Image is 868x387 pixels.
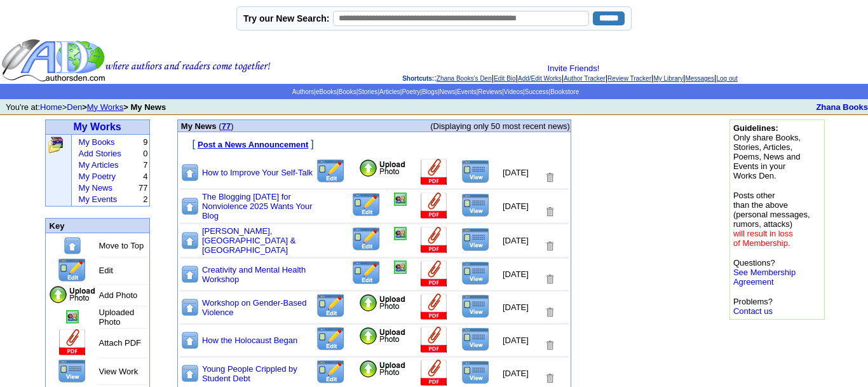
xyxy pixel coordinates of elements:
a: eBooks [316,88,337,95]
a: How to Improve Your Self-Talk [202,168,313,177]
font: Post a News Announcement [198,140,308,149]
a: My Events [79,194,118,204]
img: Removes this Title [544,372,555,384]
span: (Displaying only 50 most recent news) [430,121,570,131]
a: Home [40,102,62,112]
span: ( [219,121,221,131]
img: Move to top [180,330,200,350]
img: Removes this Title [544,206,555,218]
a: [PERSON_NAME], [GEOGRAPHIC_DATA] & [GEOGRAPHIC_DATA] [202,226,296,255]
img: Removes this Title [544,339,555,351]
img: Edit this Title [57,258,87,283]
a: Edit Bio [494,75,515,82]
img: Move to top [180,163,200,182]
a: Blogs [422,88,438,95]
img: Add/Remove Photo [66,310,79,323]
a: Articles [379,88,400,95]
a: Den [67,102,82,112]
img: Add/Remove Photo [394,261,407,274]
a: News [440,88,456,95]
a: Author Tracker [564,75,606,82]
a: Poetry [402,88,420,95]
img: Edit this Title [316,360,346,384]
font: Move to Top [99,241,144,250]
img: Move to top [180,196,200,216]
a: Events [457,88,477,95]
b: > [82,102,87,112]
font: Posts other than the above (personal messages, rumors, attacks) [733,191,810,248]
img: Add Attachment [58,329,87,356]
a: Young People Crippled by Student Debt [202,364,297,383]
font: [DATE] [503,236,529,245]
img: Move to top [180,363,200,383]
b: > My News [123,102,166,112]
img: Add Attachment (PDF or .DOC) [419,193,449,220]
img: Edit this Title [316,159,346,184]
img: Removes this Title [544,240,555,252]
b: Guidelines: [733,123,778,133]
img: Add Attachment (PDF or .DOC) [419,227,449,254]
font: 0 [143,149,147,158]
img: Edit this Title [351,227,381,252]
a: My Poetry [79,172,116,181]
img: Edit this Title [351,261,381,285]
font: [ [193,139,195,149]
img: Click to add, upload, edit and remove all your books, stories, articles and poems. [47,136,64,154]
font: You're at: > [6,102,166,112]
a: My Articles [79,160,119,170]
font: Uploaded Photo [99,308,135,327]
img: Removes this Title [544,172,555,184]
img: Move to top [63,236,82,255]
img: Add Attachment (PDF or .DOC) [419,360,449,387]
img: Edit this Title [316,327,346,351]
img: Add Photo [358,159,407,178]
a: Add/Edit Works [518,75,562,82]
font: ] [311,139,313,149]
img: View this Title [461,193,490,217]
a: See Membership Agreement [733,268,796,287]
a: Videos [504,88,523,95]
font: 2 [143,194,147,204]
a: Zhana Books [816,102,868,112]
a: Stories [358,88,377,95]
label: Try our New Search: [243,13,329,24]
font: 7 [143,160,147,170]
a: Log out [716,75,737,82]
img: View this Title [461,360,490,384]
img: Add Photo [358,360,407,379]
font: View Work [99,367,139,376]
a: Success [525,88,549,95]
img: Edit this Title [316,294,346,318]
a: Bookstore [550,88,579,95]
a: The Blogging [DATE] for Nonviolence 2025 Wants Your Blog [202,192,313,221]
a: Post a News Announcement [198,139,308,149]
img: Move to top [180,297,200,317]
a: Review Tracker [607,75,651,82]
font: [DATE] [503,302,529,312]
img: Add Attachment (PDF or .DOC) [419,327,449,354]
a: My Books [79,137,115,147]
font: 9 [143,137,147,147]
img: View this Title [461,327,490,351]
img: View this Page [58,359,86,383]
a: Add Stories [79,149,121,158]
a: Books [339,88,356,95]
a: Invite Friends! [548,64,600,73]
a: My News [79,183,112,193]
font: [DATE] [503,269,529,279]
img: Move to top [180,264,200,284]
font: Problems? [733,297,773,316]
img: View this Title [461,227,490,252]
a: 77 [222,121,231,131]
a: Creativity and Mental Health Workshop [202,265,306,284]
font: [DATE] [503,369,529,378]
img: Edit this Title [351,193,381,217]
font: Edit [99,266,113,275]
span: Shortcuts: [402,75,434,82]
img: Add Attachment (PDF or .DOC) [419,159,449,186]
a: Reviews [478,88,502,95]
font: 4 [143,172,147,181]
img: Add Attachment (PDF or .DOC) [419,261,449,288]
img: Removes this Title [544,306,555,318]
a: Zhana Books's Den [437,75,492,82]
